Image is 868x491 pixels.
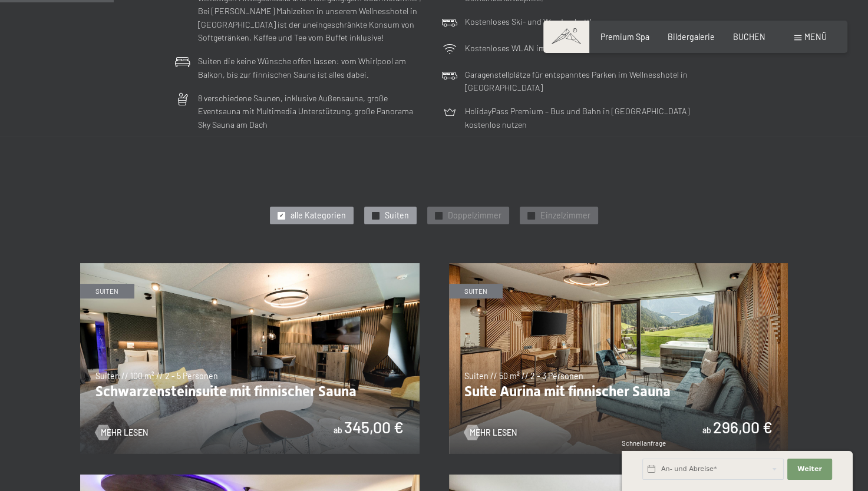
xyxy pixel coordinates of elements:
span: Doppelzimmer [448,210,501,221]
span: Mehr Lesen [101,427,148,439]
span: Suiten [385,210,409,221]
a: Premium Spa [600,32,649,42]
span: ✓ [279,212,284,219]
p: Kostenloses Ski- und Wandershuttle [465,15,596,29]
p: HolidayPass Premium – Bus und Bahn in [GEOGRAPHIC_DATA] kostenlos nutzen [465,105,694,131]
span: Mehr Lesen [470,427,517,439]
span: Schnellanfrage [622,439,666,447]
a: Mehr Lesen [464,427,517,439]
a: Mehr Lesen [95,427,148,439]
span: ✓ [374,212,378,219]
a: Schwarzensteinsuite mit finnischer Sauna [80,263,420,270]
span: ✓ [437,212,441,219]
p: Suiten die keine Wünsche offen lassen: vom Whirlpool am Balkon, bis zur finnischen Sauna ist alle... [198,55,427,81]
p: Kostenloses WLAN im ganzen Resort [465,42,599,55]
a: Suite Aurina mit finnischer Sauna [449,263,788,270]
a: Romantic Suite mit Bio-Sauna [80,475,420,481]
span: Einzelzimmer [540,210,590,221]
p: Garagenstellplätze für entspanntes Parken im Wellnesshotel in [GEOGRAPHIC_DATA] [465,68,694,95]
span: Weiter [797,465,822,474]
button: Weiter [787,459,832,480]
span: ✓ [529,212,534,219]
span: Menü [804,32,827,42]
a: Bildergalerie [668,32,715,42]
span: alle Kategorien [291,210,346,221]
img: Schwarzensteinsuite mit finnischer Sauna [80,263,420,454]
img: Suite Aurina mit finnischer Sauna [449,263,788,454]
a: BUCHEN [733,32,765,42]
p: 8 verschiedene Saunen, inklusive Außensauna, große Eventsauna mit Multimedia Unterstützung, große... [198,92,427,132]
a: Chaletsuite mit Bio-Sauna [449,475,788,481]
